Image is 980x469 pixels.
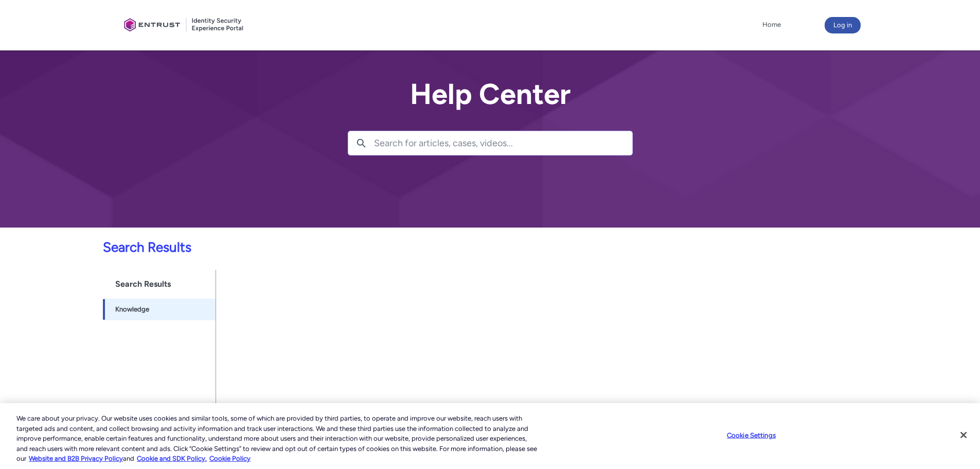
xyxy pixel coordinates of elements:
button: Close [952,424,975,446]
a: More information about our cookie policy., opens in a new tab [29,455,123,462]
a: Cookie Policy [209,455,251,462]
a: Home [760,17,783,32]
a: Cookie and SDK Policy. [137,455,207,462]
a: Knowledge [103,299,215,320]
h2: Help Center [348,78,633,110]
span: Knowledge [115,304,149,315]
input: Search for articles, cases, videos... [374,131,632,155]
button: Cookie Settings [719,425,783,446]
div: We care about your privacy. Our website uses cookies and similar tools, some of which are provide... [16,413,539,464]
h1: Search Results [103,270,215,299]
button: Search [348,131,374,155]
button: Log in [825,17,861,33]
p: Search Results [6,237,780,257]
